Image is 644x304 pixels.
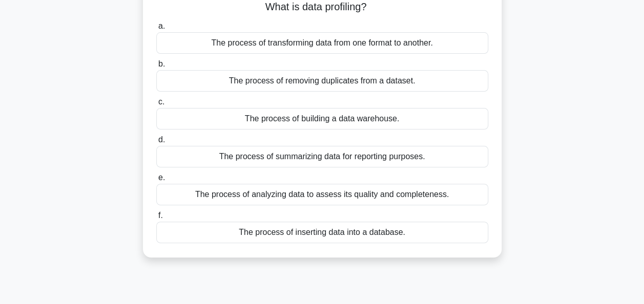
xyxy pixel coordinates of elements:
[158,173,165,182] span: e.
[156,222,488,243] div: The process of inserting data into a database.
[158,21,165,30] span: a.
[156,146,488,167] div: The process of summarizing data for reporting purposes.
[156,70,488,92] div: The process of removing duplicates from a dataset.
[158,59,165,68] span: b.
[156,108,488,129] div: The process of building a data warehouse.
[158,211,163,220] span: f.
[158,97,164,106] span: c.
[156,184,488,205] div: The process of analyzing data to assess its quality and completeness.
[158,135,165,144] span: d.
[155,1,489,14] h5: What is data profiling?
[156,32,488,54] div: The process of transforming data from one format to another.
